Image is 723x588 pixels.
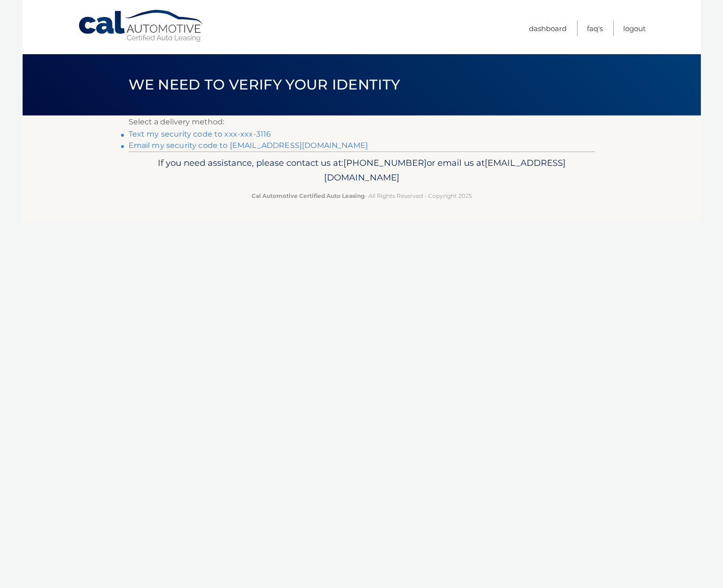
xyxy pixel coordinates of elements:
[129,141,368,150] a: Email my security code to [EMAIL_ADDRESS][DOMAIN_NAME]
[343,157,427,168] span: [PHONE_NUMBER]
[135,191,589,201] p: - All Rights Reserved - Copyright 2025
[129,115,595,129] p: Select a delivery method:
[252,192,365,199] strong: Cal Automotive Certified Auto Leasing
[587,21,603,36] a: FAQ's
[129,76,400,93] span: We need to verify your identity
[529,21,567,36] a: Dashboard
[78,9,205,43] a: Cal Automotive
[623,21,646,36] a: Logout
[135,155,589,186] p: If you need assistance, please contact us at: or email us at
[129,130,271,139] a: Text my security code to xxx-xxx-3116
